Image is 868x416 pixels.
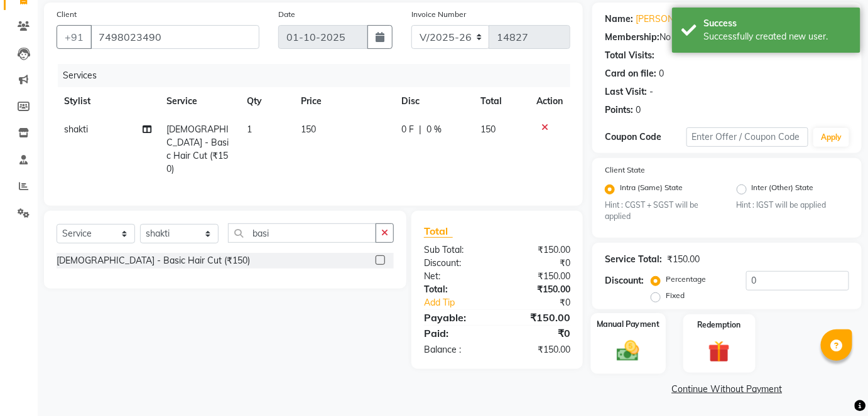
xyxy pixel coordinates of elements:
span: 0 % [426,123,442,136]
span: 150 [301,124,316,135]
label: Client [57,9,77,20]
div: Discount: [605,274,644,287]
label: Fixed [666,290,685,301]
div: ₹150.00 [497,270,580,283]
label: Invoice Number [411,9,466,20]
label: Date [278,9,295,20]
div: Last Visit: [605,85,647,99]
div: Service Total: [605,253,662,266]
span: 150 [481,124,496,135]
div: Total Visits: [605,49,654,62]
input: Enter Offer / Coupon Code [686,127,809,147]
a: [PERSON_NAME] [636,13,706,26]
div: 0 [636,104,641,117]
div: Discount: [415,257,497,270]
th: Stylist [57,87,159,115]
th: Qty [240,87,294,115]
span: Total [424,225,453,238]
th: Price [293,87,394,115]
div: Points: [605,104,633,117]
a: Add Tip [415,296,511,309]
input: Search or Scan [228,223,376,243]
div: Balance : [415,343,497,356]
div: ₹0 [497,257,580,270]
span: | [419,123,421,136]
div: Total: [415,283,497,296]
div: Payable: [415,310,497,325]
label: Percentage [666,274,706,285]
div: ₹0 [511,296,580,309]
label: Inter (Other) State [752,182,814,197]
div: No Active Membership [605,31,849,44]
div: ₹150.00 [497,283,580,296]
div: Membership: [605,31,659,44]
div: Successfully created new user. [703,30,851,43]
input: Search by Name/Mobile/Email/Code [90,25,259,49]
img: _cash.svg [610,338,646,364]
th: Total [474,87,529,115]
div: ₹150.00 [667,253,700,266]
span: 1 [247,124,252,135]
th: Disc [394,87,473,115]
label: Manual Payment [597,319,659,331]
div: Sub Total: [415,243,497,257]
div: Paid: [415,326,497,341]
div: - [649,85,653,99]
div: Services [58,64,580,87]
button: Apply [813,128,849,147]
a: Continue Without Payment [595,383,859,396]
div: Success [703,17,851,30]
div: Net: [415,270,497,283]
label: Intra (Same) State [620,182,683,197]
div: ₹150.00 [497,310,580,325]
button: +91 [57,25,92,49]
th: Action [529,87,570,115]
span: 0 F [401,123,414,136]
div: ₹0 [497,326,580,341]
span: shakti [64,124,88,135]
th: Service [159,87,240,115]
div: Name: [605,13,633,26]
small: Hint : CGST + SGST will be applied [605,200,718,223]
div: ₹150.00 [497,343,580,356]
small: Hint : IGST will be applied [737,200,850,211]
div: ₹150.00 [497,243,580,257]
span: [DEMOGRAPHIC_DATA] - Basic Hair Cut (₹150) [166,124,229,174]
div: [DEMOGRAPHIC_DATA] - Basic Hair Cut (₹150) [57,254,250,267]
label: Redemption [698,319,741,331]
div: Card on file: [605,67,656,80]
div: Coupon Code [605,131,686,144]
img: _gift.svg [702,338,737,365]
div: 0 [659,67,664,80]
label: Client State [605,164,645,176]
